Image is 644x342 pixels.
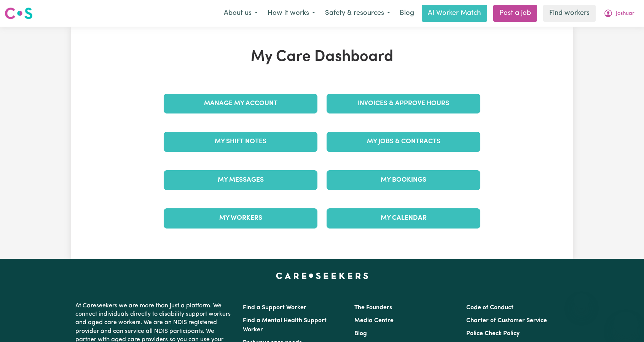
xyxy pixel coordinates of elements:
[159,48,485,66] h1: My Care Dashboard
[320,5,395,21] button: Safety & resources
[327,170,480,190] a: My Bookings
[243,305,306,311] a: Find a Support Worker
[243,318,327,333] a: Find a Mental Health Support Worker
[466,305,513,311] a: Code of Conduct
[276,273,368,279] a: Careseekers home page
[354,318,394,324] a: Media Centre
[164,132,317,152] a: My Shift Notes
[327,208,480,228] a: My Calendar
[614,312,638,336] iframe: Button to launch messaging window
[493,5,537,22] a: Post a job
[5,6,33,20] img: Careseekers logo
[5,5,33,22] a: Careseekers logo
[327,132,480,152] a: My Jobs & Contracts
[354,305,392,311] a: The Founders
[327,94,480,113] a: Invoices & Approve Hours
[466,331,520,337] a: Police Check Policy
[616,10,634,18] span: Joshuar
[395,5,419,22] a: Blog
[263,5,320,21] button: How it works
[164,94,317,113] a: Manage My Account
[219,5,263,21] button: About us
[354,331,367,337] a: Blog
[543,5,596,22] a: Find workers
[574,293,589,308] iframe: Close message
[466,318,547,324] a: Charter of Customer Service
[164,170,317,190] a: My Messages
[422,5,487,22] a: AI Worker Match
[599,5,639,21] button: My Account
[164,208,317,228] a: My Workers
